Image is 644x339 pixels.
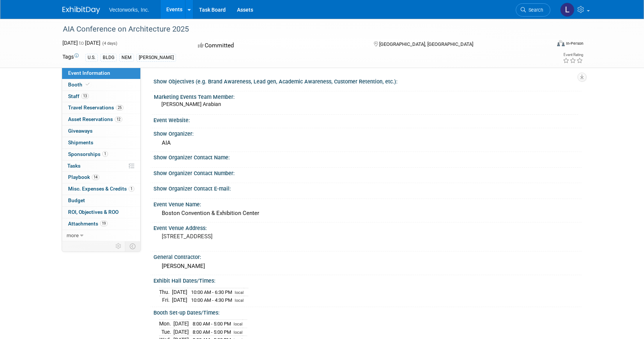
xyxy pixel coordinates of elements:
[119,54,134,62] div: NEM
[153,183,582,192] div: Show Organizer Contact E-mail:
[193,321,231,327] span: 8:00 AM - 5:00 PM
[62,68,140,79] a: Event Information
[68,82,91,88] span: Booth
[62,91,140,102] a: Staff13
[62,40,100,46] span: [DATE] [DATE]
[191,297,232,303] span: 10:00 AM - 4:30 PM
[62,102,140,114] a: Travel Reservations25
[235,290,244,295] span: local
[62,79,140,91] a: Booth
[68,70,110,76] span: Event Information
[125,241,141,251] td: Toggle Event Tabs
[68,104,123,110] span: Travel Reservations
[172,288,187,296] td: [DATE]
[516,3,550,17] a: Search
[557,40,565,46] img: Format-Inperson.png
[92,174,99,180] span: 14
[173,328,189,336] td: [DATE]
[85,54,98,62] div: U.S.
[116,105,123,110] span: 25
[115,117,122,122] span: 12
[62,207,140,218] a: ROI, Objectives & ROO
[60,23,539,36] div: AIA Conference on Architecture 2025
[62,160,140,172] a: Tasks
[159,328,173,336] td: Tue.
[68,139,93,145] span: Shipments
[153,275,582,285] div: Exhibit Hall Dates/Times:
[67,163,80,169] span: Tasks
[100,54,117,62] div: BLDG
[161,101,221,107] span: [PERSON_NAME] Arabian
[191,289,232,295] span: 10:00 AM - 6:30 PM
[153,152,582,161] div: Show Organizer Contact Name:
[159,137,576,149] div: AIA
[62,137,140,148] a: Shipments
[62,218,140,230] a: Attachments19
[153,76,582,85] div: Show Objectives (e.g. Brand Awareness, Lead gen, Academic Awareness, Customer Retention, etc.):
[62,195,140,206] a: Budget
[68,174,99,180] span: Playbook
[137,54,176,62] div: [PERSON_NAME]
[102,151,108,157] span: 1
[68,197,85,203] span: Budget
[68,93,89,99] span: Staff
[154,91,578,101] div: Marketing Events Team Member:
[68,116,122,122] span: Asset Reservations
[62,114,140,125] a: Asset Reservations12
[159,296,172,304] td: Fri.
[102,41,117,46] span: (4 days)
[68,209,118,215] span: ROI, Objectives & ROO
[159,260,576,272] div: [PERSON_NAME]
[379,41,473,47] span: [GEOGRAPHIC_DATA], [GEOGRAPHIC_DATA]
[86,82,90,86] i: Booth reservation complete
[506,39,583,50] div: Event Format
[234,322,243,327] span: local
[560,3,574,17] img: Lauren Hartman
[172,296,187,304] td: [DATE]
[234,330,243,335] span: local
[109,7,149,13] span: Vectorworks, Inc.
[68,128,93,134] span: Giveaways
[153,115,582,124] div: Event Website:
[62,53,79,62] td: Tags
[153,222,582,232] div: Event Venue Address:
[159,320,173,328] td: Mon.
[153,251,582,261] div: General Contractor:
[112,241,125,251] td: Personalize Event Tab Strip
[78,40,85,46] span: to
[100,221,108,226] span: 19
[129,186,134,192] span: 1
[68,151,108,157] span: Sponsorships
[162,233,324,240] pre: [STREET_ADDRESS]
[563,53,583,57] div: Event Rating
[68,186,134,192] span: Misc. Expenses & Credits
[81,93,89,99] span: 13
[62,6,100,14] img: ExhibitDay
[235,298,244,303] span: local
[67,232,79,238] span: more
[159,288,172,296] td: Thu.
[526,7,543,13] span: Search
[62,230,140,241] a: more
[62,183,140,195] a: Misc. Expenses & Credits1
[566,41,583,46] div: In-Person
[62,126,140,137] a: Giveaways
[196,39,362,52] div: Committed
[153,307,582,316] div: Booth Set-up Dates/Times:
[153,168,582,177] div: Show Organizer Contact Number:
[153,128,582,138] div: Show Organizer:
[193,329,231,335] span: 8:00 AM - 5:00 PM
[173,320,189,328] td: [DATE]
[68,221,108,227] span: Attachments
[62,172,140,183] a: Playbook14
[62,149,140,160] a: Sponsorships1
[159,207,576,219] div: Boston Convention & Exhibition Center
[153,199,582,208] div: Event Venue Name:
